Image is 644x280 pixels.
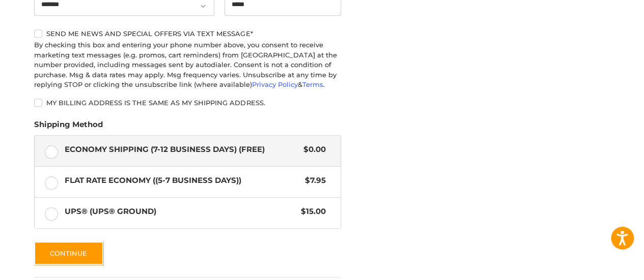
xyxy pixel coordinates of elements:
label: My billing address is the same as my shipping address. [34,99,341,107]
span: UPS® (UPS® Ground) [65,206,296,217]
span: $7.95 [300,175,326,186]
span: $0.00 [298,144,326,155]
label: Send me news and special offers via text message* [34,29,341,38]
span: Economy Shipping (7-12 Business Days) (Free) [65,144,299,155]
legend: Shipping Method [34,119,103,135]
span: $15.00 [296,206,326,217]
a: Privacy Policy [252,80,298,88]
button: Continue [34,241,103,265]
div: By checking this box and entering your phone number above, you consent to receive marketing text ... [34,40,341,90]
span: Flat Rate Economy ((5-7 Business Days)) [65,175,300,186]
a: Terms [302,80,323,88]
